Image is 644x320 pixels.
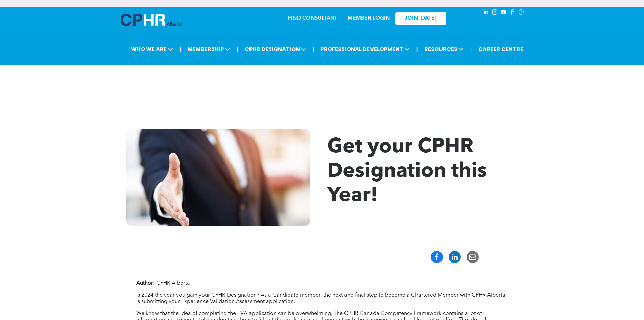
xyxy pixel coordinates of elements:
span: RESOURCES [422,43,466,56]
b: Author [136,281,153,286]
a: linkedin [482,8,490,18]
img: A blue and white logo for cp alberta [121,14,182,26]
li: | [180,42,181,56]
a: instagram [491,8,499,18]
li: | [470,42,472,56]
p: : CPHR Alberta [136,280,508,287]
a: FIND CONSULTANT [288,16,337,21]
span: MEMBERSHIP [186,43,232,56]
li: | [313,42,314,56]
span: PROFESSIONAL DEVELOPMENT [318,43,412,56]
li: | [237,42,238,56]
a: Social network [518,8,525,18]
span: CPHR DESIGNATION [243,43,308,56]
span: JOIN [DATE] [405,15,436,22]
a: JOIN [DATE] [395,12,446,25]
li: | [416,42,418,56]
p: Is 2024 the year you gain your CPHR Designation? As a Candidate member, the next and final step t... [136,292,508,305]
span: Get your CPHR Designation this Year! [327,137,487,206]
a: youtube [500,8,507,18]
a: facebook [509,8,516,18]
a: CAREER CENTRE [476,43,525,56]
a: MEMBER LOGIN [348,16,390,21]
span: WHO WE ARE [129,43,175,56]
